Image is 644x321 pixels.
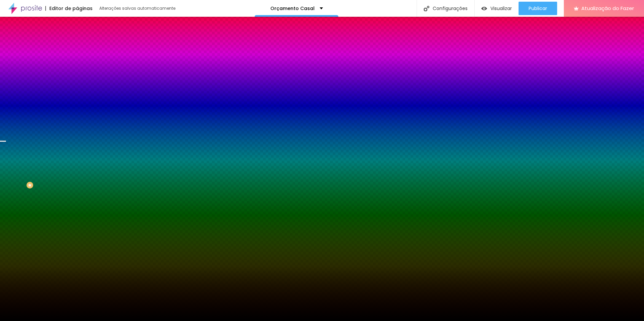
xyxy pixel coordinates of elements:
font: Orçamento Casal [270,5,315,12]
font: Visualizar [490,5,512,12]
img: Ícone [424,6,429,11]
button: Publicar [519,2,557,15]
font: Publicar [529,5,547,12]
button: Visualizar [475,2,519,15]
font: Configurações [433,5,468,12]
font: Atualização do Fazer [581,5,634,12]
font: Alterações salvas automaticamente [99,5,175,11]
font: Editor de páginas [49,5,93,12]
img: view-1.svg [481,6,487,11]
